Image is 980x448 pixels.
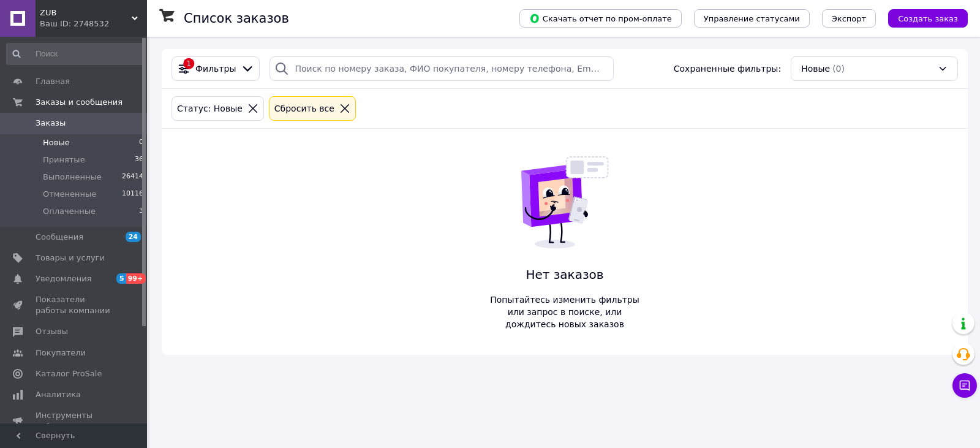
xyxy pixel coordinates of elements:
span: Показатели работы компании [36,294,113,316]
button: Скачать отчет по пром-оплате [519,9,682,28]
span: 0 [139,137,143,148]
span: 3 [139,206,143,217]
span: Главная [36,76,70,87]
span: Покупатели [36,347,86,359]
span: 5 [116,273,126,284]
span: Новые [801,63,830,75]
span: Скачать отчет по пром-оплате [529,13,672,24]
button: Чат с покупателем [952,373,977,398]
span: Управление статусами [704,14,800,23]
input: Поиск [6,43,145,65]
span: Сообщения [36,232,83,243]
span: Новые [43,137,70,148]
span: Попытайтесь изменить фильтры или запрос в поиске, или дождитесь новых заказов [484,294,646,330]
span: Отзывы [36,326,68,337]
span: Отмененные [43,189,96,200]
span: 99+ [126,273,146,284]
div: Статус: Новые [175,102,245,115]
span: Заказы [36,118,66,129]
span: Инструменты вебмастера и SEO [36,410,113,432]
button: Экспорт [822,9,876,28]
span: Создать заказ [898,14,958,23]
span: Принятые [43,154,85,165]
a: Создать заказ [876,13,968,23]
h1: Список заказов [184,11,289,26]
span: Каталог ProSale [36,368,102,379]
button: Управление статусами [694,9,810,28]
span: 36 [135,154,143,165]
span: ZUB [40,7,132,18]
span: Выполненные [43,172,102,183]
span: 10116 [122,189,143,200]
button: Создать заказ [888,9,968,28]
span: Аналитика [36,389,81,400]
span: 26414 [122,172,143,183]
span: Оплаченные [43,206,96,217]
span: (0) [832,64,845,74]
span: Экспорт [832,14,866,23]
input: Поиск по номеру заказа, ФИО покупателя, номеру телефона, Email, номеру накладной [269,56,614,81]
span: Сохраненные фильтры: [674,63,781,75]
span: 24 [126,232,141,242]
span: Товары и услуги [36,252,105,264]
span: Уведомления [36,273,91,284]
span: Заказы и сообщения [36,97,123,108]
div: Ваш ID: 2748532 [40,18,147,29]
span: Фильтры [195,63,236,75]
div: Сбросить все [272,102,337,115]
span: Нет заказов [484,266,646,284]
